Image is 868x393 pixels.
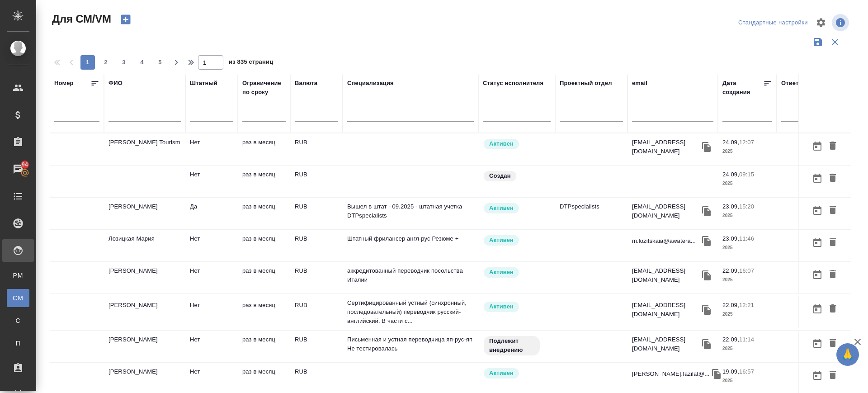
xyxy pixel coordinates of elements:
[290,198,343,229] td: RUB
[290,296,343,328] td: RUB
[825,367,840,384] button: Удалить
[238,230,290,261] td: раз в месяц
[722,79,763,97] div: Дата создания
[632,335,700,353] p: [EMAIL_ADDRESS][DOMAIN_NAME]
[810,234,825,251] button: Открыть календарь загрузки
[242,79,286,97] div: Ограничение по сроку
[7,312,29,330] a: С
[7,334,29,352] a: П
[825,301,840,317] button: Удалить
[489,236,514,245] p: Активен
[825,138,840,155] button: Удалить
[810,367,825,384] button: Открыть календарь загрузки
[104,296,185,328] td: [PERSON_NAME]
[108,79,123,88] div: ФИО
[117,55,131,70] button: 3
[2,158,34,180] a: 94
[722,275,772,284] p: 2025
[825,266,840,283] button: Удалить
[722,243,772,252] p: 2025
[99,55,113,70] button: 2
[153,55,167,70] button: 5
[832,14,851,31] span: Посмотреть информацию
[722,203,739,210] p: 23.09,
[722,344,772,353] p: 2025
[632,266,700,284] p: [EMAIL_ADDRESS][DOMAIN_NAME]
[16,160,33,169] span: 94
[489,369,514,378] p: Активен
[722,302,739,308] p: 22.09,
[632,369,710,379] p: [PERSON_NAME].fazilat@...
[238,262,290,294] td: раз в месяц
[736,16,810,30] div: split button
[185,230,238,261] td: Нет
[489,204,514,213] p: Активен
[347,234,474,243] p: Штатный фрилансер англ-рус Резюме +
[810,266,825,283] button: Открыть календарь загрузки
[700,204,713,218] button: Скопировать
[739,368,754,375] p: 16:57
[135,58,149,67] span: 4
[739,203,754,210] p: 15:20
[700,303,713,317] button: Скопировать
[185,296,238,328] td: Нет
[99,58,113,67] span: 2
[347,266,474,284] p: аккредитованный переводчик посольства Италии
[104,331,185,362] td: [PERSON_NAME]
[722,211,772,220] p: 2025
[836,343,859,366] button: 🙏
[722,235,739,242] p: 23.09,
[632,138,700,156] p: [EMAIL_ADDRESS][DOMAIN_NAME]
[710,367,723,381] button: Скопировать
[722,267,739,274] p: 22.09,
[347,79,394,88] div: Специализация
[632,202,700,220] p: [EMAIL_ADDRESS][DOMAIN_NAME]
[153,58,167,67] span: 5
[722,310,772,319] p: 2025
[104,262,185,294] td: [PERSON_NAME]
[739,267,754,274] p: 16:07
[11,316,25,325] span: С
[810,170,825,187] button: Открыть календарь загрузки
[810,301,825,317] button: Открыть календарь загрузки
[229,57,273,70] span: из 835 страниц
[555,198,627,229] td: DTPspecialists
[700,337,713,351] button: Скопировать
[238,198,290,229] td: раз в месяц
[483,367,551,379] div: Рядовой исполнитель: назначай с учетом рейтинга
[781,79,828,88] div: Ответственный
[483,335,551,356] div: Свежая кровь: на первые 3 заказа по тематике ставь редактора и фиксируй оценки
[483,138,551,150] div: Рядовой исполнитель: назначай с учетом рейтинга
[54,79,74,88] div: Номер
[135,55,149,70] button: 4
[739,171,754,178] p: 09:15
[809,33,826,51] button: Сохранить фильтры
[290,262,343,294] td: RUB
[483,234,551,246] div: Рядовой исполнитель: назначай с учетом рейтинга
[825,234,840,251] button: Удалить
[489,268,514,277] p: Активен
[739,336,754,343] p: 11:14
[810,202,825,219] button: Открыть календарь загрузки
[238,331,290,362] td: раз в месяц
[7,266,29,284] a: PM
[739,302,754,308] p: 12:21
[185,166,238,197] td: Нет
[347,298,474,326] p: Сертифицированный устный (синхронный, последовательный) переводчик русский-английский. В части с...
[826,33,844,51] button: Сбросить фильтры
[632,79,647,88] div: email
[50,12,111,26] span: Для СМ/VM
[7,289,29,307] a: CM
[11,271,25,280] span: PM
[700,234,713,248] button: Скопировать
[722,179,772,188] p: 2025
[722,139,739,146] p: 24.09,
[739,139,754,146] p: 12:07
[825,335,840,352] button: Удалить
[185,133,238,165] td: Нет
[489,171,511,180] p: Создан
[295,79,317,88] div: Валюта
[825,170,840,187] button: Удалить
[115,12,137,27] button: Создать
[104,133,185,165] td: [PERSON_NAME] Tourism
